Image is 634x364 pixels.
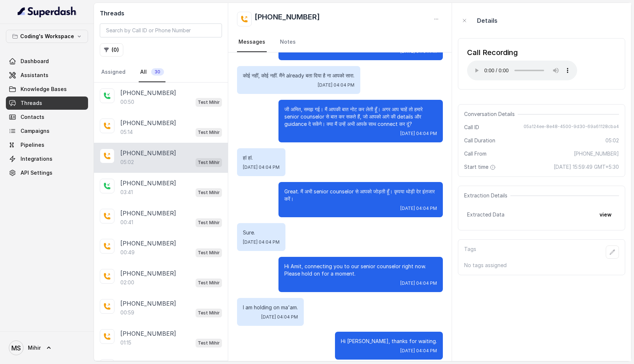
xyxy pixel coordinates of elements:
[467,47,577,58] div: Call Recording
[6,124,88,138] a: Campaigns
[198,159,220,166] p: Test Mihir
[284,188,437,203] p: Great. मैं अभी senior counselor से आपको जोड़ती हूँ। कृपया थोड़ी देर इंतजार करें।
[28,344,41,352] span: Mihir
[21,58,49,65] span: Dashboard
[341,338,437,345] p: Hi [PERSON_NAME], thanks for waiting.
[6,83,88,96] a: Knowledge Bases
[198,219,220,226] p: Test Mihir
[100,62,222,82] nav: Tabs
[605,137,619,144] span: 05:02
[11,344,21,352] text: MS
[120,269,176,278] p: [PHONE_NUMBER]
[100,62,127,82] a: Assigned
[21,85,67,93] span: Knowledge Bases
[261,314,298,320] span: [DATE] 04:04 PM
[574,150,619,157] span: [PHONE_NUMBER]
[464,192,510,199] span: Extraction Details
[6,338,88,358] a: Mihir
[237,32,443,52] nav: Tabs
[21,155,52,163] span: Integrations
[120,159,134,166] p: 05:02
[400,131,437,136] span: [DATE] 04:04 PM
[278,32,297,52] a: Notes
[120,239,176,248] p: [PHONE_NUMBER]
[21,113,44,121] span: Contacts
[464,137,495,144] span: Call Duration
[198,339,220,347] p: Test Mihir
[198,279,220,287] p: Test Mihir
[198,249,220,256] p: Test Mihir
[595,208,616,221] button: view
[400,280,437,286] span: [DATE] 04:04 PM
[6,138,88,152] a: Pipelines
[20,32,74,41] p: Coding's Workspace
[120,128,133,136] p: 05:14
[151,68,164,76] span: 30
[120,189,133,196] p: 03:41
[6,110,88,124] a: Contacts
[243,72,354,79] p: कोई नहीं, कोई नहीं. मैंने already बता दिया है ना आपको सारा.
[464,163,497,171] span: Start time
[467,61,577,80] audio: Your browser does not support the audio element.
[6,30,88,43] button: Coding's Workspace
[477,16,498,25] p: Details
[21,72,48,79] span: Assistants
[243,164,280,170] span: [DATE] 04:04 PM
[464,110,518,118] span: Conversation Details
[318,82,354,88] span: [DATE] 04:04 PM
[464,150,487,157] span: Call From
[464,124,479,131] span: Call ID
[21,99,42,107] span: Threads
[400,205,437,211] span: [DATE] 04:04 PM
[120,209,176,218] p: [PHONE_NUMBER]
[467,211,504,218] span: Extracted Data
[100,9,222,18] h2: Threads
[243,239,280,245] span: [DATE] 04:04 PM
[6,69,88,82] a: Assistants
[198,99,220,106] p: Test Mihir
[120,119,176,127] p: [PHONE_NUMBER]
[6,166,88,179] a: API Settings
[18,6,77,18] img: light.svg
[120,88,176,97] p: [PHONE_NUMBER]
[255,12,320,26] h2: [PHONE_NUMBER]
[243,154,280,161] p: हां हां.
[120,299,176,308] p: [PHONE_NUMBER]
[464,262,619,269] p: No tags assigned
[120,309,134,316] p: 00:59
[120,339,131,346] p: 01:15
[139,62,165,82] a: All30
[120,329,176,338] p: [PHONE_NUMBER]
[554,163,619,171] span: [DATE] 15:59:49 GMT+5:30
[100,23,222,37] input: Search by Call ID or Phone Number
[198,309,220,317] p: Test Mihir
[237,32,267,52] a: Messages
[120,219,133,226] p: 00:41
[6,152,88,165] a: Integrations
[21,141,44,149] span: Pipelines
[120,179,176,188] p: [PHONE_NUMBER]
[21,169,52,176] span: API Settings
[6,97,88,110] a: Threads
[284,106,437,128] p: जी अमित, समझ गई। मैं आपकी बात नोट कर लेती हूँ। अगर आप चाहें तो हमारे senior counselor से बात कर स...
[243,304,298,311] p: I am holding on ma'am.
[120,279,134,286] p: 02:00
[21,127,50,135] span: Campaigns
[120,98,134,106] p: 00:50
[120,249,135,256] p: 00:49
[6,55,88,68] a: Dashboard
[243,229,280,236] p: Sure.
[120,149,176,157] p: [PHONE_NUMBER]
[284,263,437,277] p: Hi Amit, connecting you to our senior counselor right now. Please hold on for a moment.
[524,124,619,131] span: 05a124ee-8e48-4500-9d30-69a61128cba4
[400,348,437,354] span: [DATE] 04:04 PM
[464,245,476,259] p: Tags
[100,43,123,57] button: (0)
[198,129,220,136] p: Test Mihir
[198,189,220,196] p: Test Mihir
